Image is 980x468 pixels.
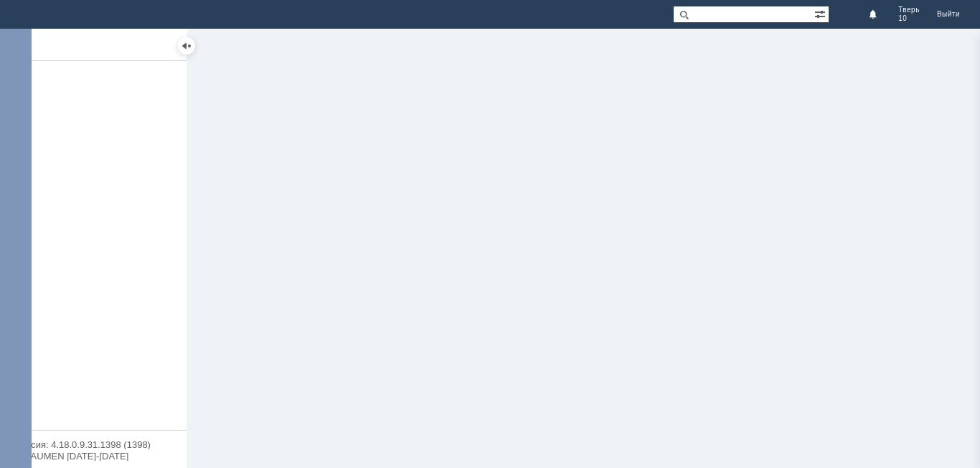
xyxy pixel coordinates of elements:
div: Версия: 4.18.0.9.31.1398 (1398) [14,440,172,449]
div: Скрыть меню [178,37,195,55]
span: 10 [898,14,907,23]
div: © NAUMEN [DATE]-[DATE] [14,451,172,461]
span: Тверь [898,6,920,14]
span: Расширенный поиск [814,6,829,20]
